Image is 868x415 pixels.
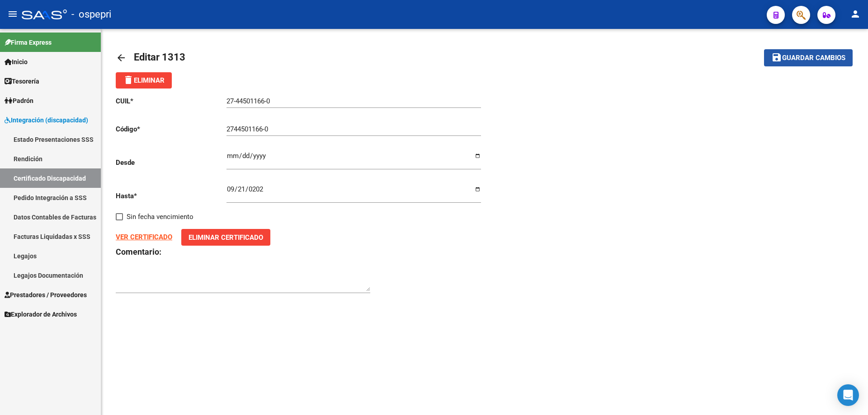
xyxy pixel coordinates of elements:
span: Explorador de Archivos [5,309,77,319]
span: Sin fecha vencimiento [127,211,193,222]
p: CUIL [116,96,226,106]
span: Prestadores / Proveedores [5,290,87,300]
p: Código [116,124,226,134]
button: Eliminar [116,72,172,89]
div: Open Intercom Messenger [837,384,859,406]
button: Eliminar Certificado [181,229,270,246]
span: Integración (discapacidad) [5,115,88,125]
mat-icon: menu [7,9,18,19]
span: Editar 1313 [134,51,185,63]
p: Desde [116,158,226,168]
span: Padrón [5,96,33,106]
mat-icon: save [771,52,782,63]
mat-icon: person [850,9,861,19]
button: Guardar cambios [764,49,853,66]
span: Firma Express [5,37,52,47]
mat-icon: arrow_back [116,52,127,63]
span: Inicio [5,57,28,67]
span: Guardar cambios [782,54,845,62]
span: Eliminar [123,76,165,84]
span: Tesorería [5,76,39,86]
span: Eliminar Certificado [189,233,263,242]
strong: Comentario: [116,247,161,256]
p: Hasta [116,191,226,201]
span: - ospepri [71,5,111,24]
mat-icon: delete [123,75,134,85]
a: VER CERTIFICADO [116,233,172,241]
